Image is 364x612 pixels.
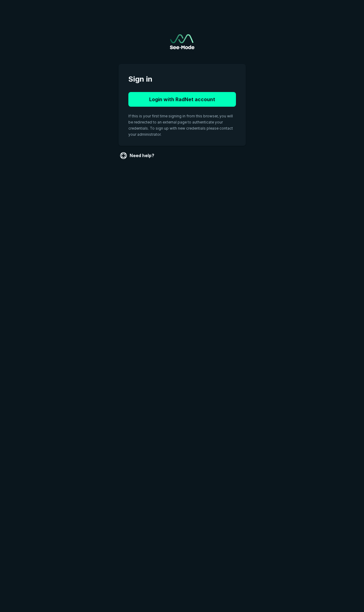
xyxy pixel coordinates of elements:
[128,114,233,137] span: If this is your first time signing in from this browser, you will be redirected to an external pa...
[170,34,194,49] img: See-Mode Logo
[128,74,236,85] span: Sign in
[128,92,236,107] button: Login with RadNet account
[170,34,194,49] a: Go to sign in
[119,151,157,160] a: Need help?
